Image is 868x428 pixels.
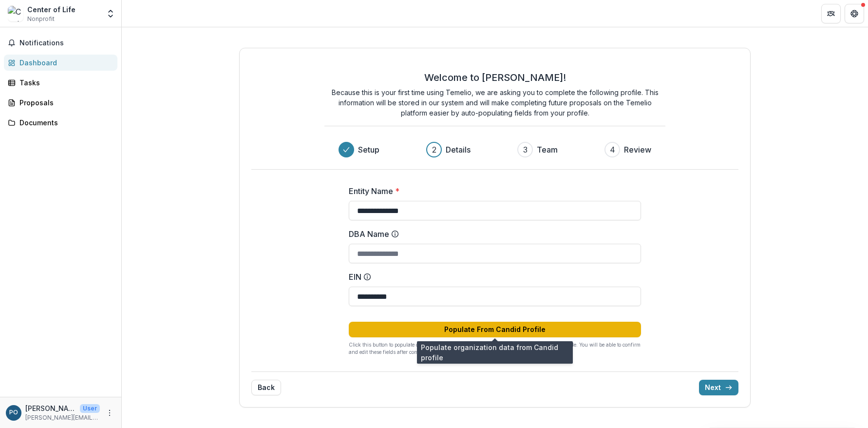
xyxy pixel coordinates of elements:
button: Next [699,380,738,395]
button: Partners [821,4,841,23]
div: 3 [523,144,528,156]
button: Notifications [4,35,117,51]
img: Center of Life [8,6,23,21]
a: Dashboard [4,55,117,71]
a: Documents [4,115,117,131]
div: Tasks [19,78,110,88]
label: Entity Name [349,185,635,197]
p: User [80,404,100,413]
a: Proposals [4,95,117,111]
p: Click this button to populate core profile fields in [GEOGRAPHIC_DATA] from your Candid profile. ... [349,341,641,356]
div: Proposals [19,97,110,108]
h3: Team [537,144,558,156]
h3: Review [624,144,651,156]
div: Center of Life [27,4,75,15]
h2: Welcome to [PERSON_NAME]! [424,72,566,83]
button: Populate From Candid Profile [349,322,641,337]
p: Because this is your first time using Temelio, we are asking you to complete the following profil... [324,87,665,118]
label: EIN [349,271,635,283]
button: Open entity switcher [104,4,117,23]
p: [PERSON_NAME][EMAIL_ADDRESS][PERSON_NAME][DOMAIN_NAME] [25,413,100,422]
div: Progress [339,142,651,157]
button: Get Help [845,4,864,23]
a: Tasks [4,75,117,91]
div: Patrick Ohrman [9,409,18,416]
div: 4 [610,144,615,156]
button: Back [251,380,281,395]
p: [PERSON_NAME] [25,403,76,413]
label: DBA Name [349,228,635,240]
div: Documents [19,117,110,128]
div: Dashboard [19,58,110,68]
span: Notifications [19,39,113,47]
span: Nonprofit [27,15,55,23]
h3: Details [446,144,471,156]
div: 2 [432,144,436,156]
h3: Setup [358,144,379,156]
button: More [104,407,115,419]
